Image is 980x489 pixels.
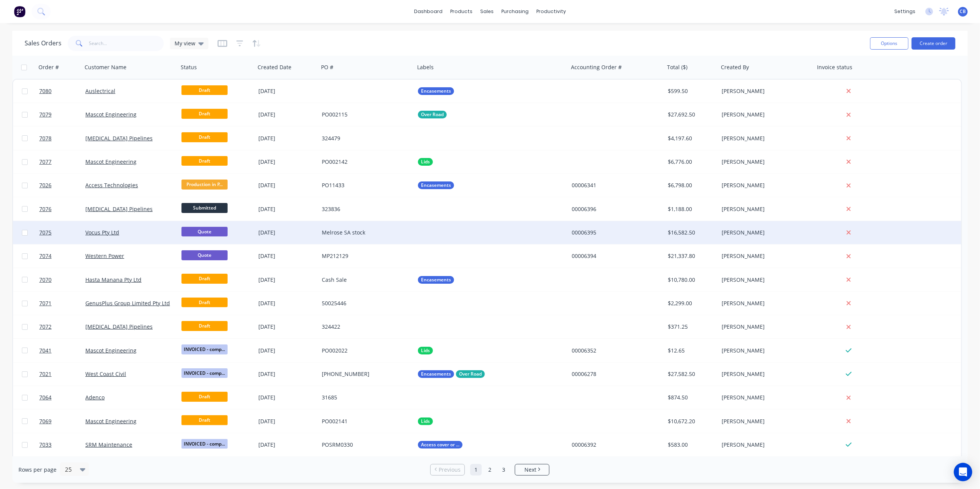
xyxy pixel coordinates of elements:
div: $10,780.00 [668,276,713,284]
span: Encasements [421,370,451,378]
div: $27,692.50 [668,111,713,118]
span: Lids [421,158,430,166]
div: [PERSON_NAME] [722,205,807,213]
span: Encasements [421,276,451,284]
a: 7078 [39,127,85,150]
div: Customer Name [85,63,126,71]
a: 7041 [39,339,85,362]
div: $10,672.20 [668,417,713,425]
div: $583.00 [668,441,713,449]
div: [PERSON_NAME] [722,181,807,189]
div: [DATE] [258,229,316,236]
div: Accounting Order # [571,63,622,71]
div: [PERSON_NAME] [722,87,807,95]
div: [PERSON_NAME] [722,299,807,307]
span: 7069 [39,417,52,425]
span: INVOICED - comp... [181,368,228,378]
a: [MEDICAL_DATA] Pipelines [85,323,153,330]
a: Adenco [85,394,105,401]
div: [DATE] [258,111,316,118]
span: Lids [421,347,430,354]
a: 7069 [39,410,85,433]
a: dashboard [410,6,446,17]
a: Page 1 is your current page [470,464,482,476]
div: [PERSON_NAME] [722,441,807,449]
div: products [446,6,476,17]
div: POSRM0330 [322,441,407,449]
button: EncasementsOver Road [418,370,485,378]
a: 7072 [39,315,85,338]
input: Search... [89,36,164,51]
a: Page 2 [484,464,496,476]
div: [DATE] [258,276,316,284]
div: [PERSON_NAME] [722,394,807,401]
span: 7064 [39,394,52,401]
div: [PERSON_NAME] [722,370,807,378]
div: 00006394 [572,252,657,260]
div: PO002141 [322,417,407,425]
button: Create order [912,37,955,50]
div: 00006392 [572,441,657,449]
div: PO002142 [322,158,407,166]
div: [DATE] [258,181,316,189]
div: [DATE] [258,205,316,213]
span: 7074 [39,252,52,260]
span: Draft [181,109,228,118]
div: 00006278 [572,370,657,378]
span: Quote [181,227,228,236]
div: PO # [321,63,333,71]
a: 7070 [39,268,85,291]
span: Submitted [181,203,228,213]
div: PO002115 [322,111,407,118]
div: [PERSON_NAME] [722,135,807,142]
a: West Coast Civil [85,370,126,378]
span: 7078 [39,135,52,142]
a: Next page [515,466,549,474]
a: SRM Maintenance [85,441,132,448]
span: 7072 [39,323,52,331]
span: Rows per page [18,466,57,474]
div: 324422 [322,323,407,331]
div: Invoice status [817,63,852,71]
a: 7080 [39,80,85,103]
div: [DATE] [258,299,316,307]
span: 7076 [39,205,52,213]
div: 00006395 [572,229,657,236]
span: Draft [181,274,228,283]
div: [DATE] [258,135,316,142]
a: 7071 [39,292,85,315]
span: 7079 [39,111,52,118]
div: Labels [417,63,434,71]
span: Draft [181,321,228,331]
a: Access Technologies [85,181,138,189]
span: Draft [181,132,228,142]
span: 7033 [39,441,52,449]
div: $6,798.00 [668,181,713,189]
span: Quote [181,250,228,260]
span: Draft [181,85,228,95]
a: Previous page [431,466,464,474]
span: 7070 [39,276,52,284]
div: [PHONE_NUMBER] [322,370,407,378]
a: Mascot Engineering [85,158,136,165]
div: [DATE] [258,394,316,401]
span: 7071 [39,299,52,307]
div: [PERSON_NAME] [722,417,807,425]
div: Total ($) [667,63,687,71]
div: [PERSON_NAME] [722,276,807,284]
div: PO11433 [322,181,407,189]
div: 323836 [322,205,407,213]
span: Encasements [421,181,451,189]
div: $599.50 [668,87,713,95]
h1: Sales Orders [25,40,62,47]
ul: Pagination [427,464,552,476]
div: [PERSON_NAME] [722,252,807,260]
span: Over Road [459,370,482,378]
span: INVOICED - comp... [181,439,228,449]
div: $4,197.60 [668,135,713,142]
div: 31685 [322,394,407,401]
span: CB [960,8,966,15]
div: $371.25 [668,323,713,331]
div: sales [476,6,497,17]
button: Lids [418,158,433,166]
